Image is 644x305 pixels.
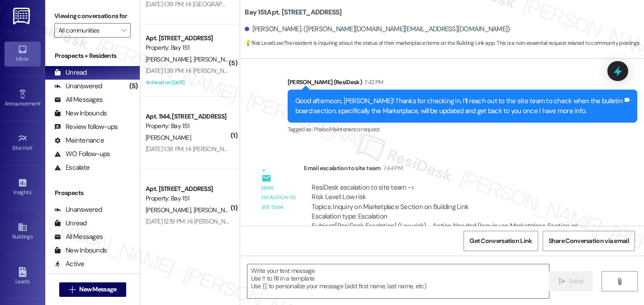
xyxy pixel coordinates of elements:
i:  [69,286,76,293]
div: Subject: [ResiDesk Escalation] (Low risk) - Action Needed (Inquiry on Marketplace Section on Buil... [312,221,596,241]
div: Prospects + Residents [45,51,140,61]
span: Send [569,276,583,286]
button: Get Conversation Link [464,231,538,251]
div: (5) [127,79,140,93]
span: • [33,143,34,150]
div: Email escalation to site team [261,183,297,212]
b: Bay 151: Apt. [STREET_ADDRESS] [245,8,341,17]
i:  [559,278,565,285]
div: Good afternoon, [PERSON_NAME]! Thanks for checking in. I’ll reach out to the site team to check w... [295,96,623,116]
div: ResiDesk escalation to site team -> Risk Level: Low risk Topics: Inquiry on Marketplace Section o... [312,183,596,222]
div: New Inbounds [54,109,107,118]
button: Send [549,271,593,291]
a: Leads [5,264,41,289]
label: Viewing conversations for [54,9,131,23]
button: Share Conversation via email [543,231,635,251]
div: New Inbounds [54,246,107,255]
span: • [40,99,42,105]
span: : The resident is inquiring about the status of their marketplace items on the Building Link app.... [245,38,640,48]
div: Email escalation to site team [304,163,603,176]
div: Review follow-ups [54,122,118,132]
span: • [31,188,33,194]
div: Unanswered [54,205,102,214]
span: Praise , [314,125,329,133]
a: Site Visit • [5,131,41,155]
i:  [616,278,623,285]
img: ResiDesk Logo [13,8,32,24]
div: Unread [54,219,87,228]
div: Escalate [54,163,90,172]
div: 7:42 PM [362,77,383,87]
button: New Message [59,282,126,297]
i:  [121,27,126,34]
div: All Messages [54,95,103,105]
span: Share Conversation via email [549,236,629,246]
div: All Messages [54,232,103,242]
div: Active [54,259,85,269]
a: Insights • [5,175,41,200]
div: Follow Ups [54,273,96,282]
div: Prospects [45,188,140,198]
span: New Message [79,285,116,294]
span: Maintenance request [329,125,380,133]
div: Maintenance [54,136,104,145]
input: All communities [58,23,116,38]
a: Inbox [5,42,41,66]
a: Buildings [5,219,41,244]
strong: 💡 Risk Level: Low [245,39,283,47]
div: Unanswered [54,81,102,91]
div: WO Follow-ups [54,149,110,159]
div: [PERSON_NAME]. ([PERSON_NAME][DOMAIN_NAME][EMAIL_ADDRESS][DOMAIN_NAME]) [245,24,510,34]
span: Get Conversation Link [469,236,532,246]
div: Tagged as: [288,123,637,136]
div: [PERSON_NAME] (ResiDesk) [288,77,637,90]
div: Unread [54,68,87,77]
div: 7:44 PM [381,163,402,173]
